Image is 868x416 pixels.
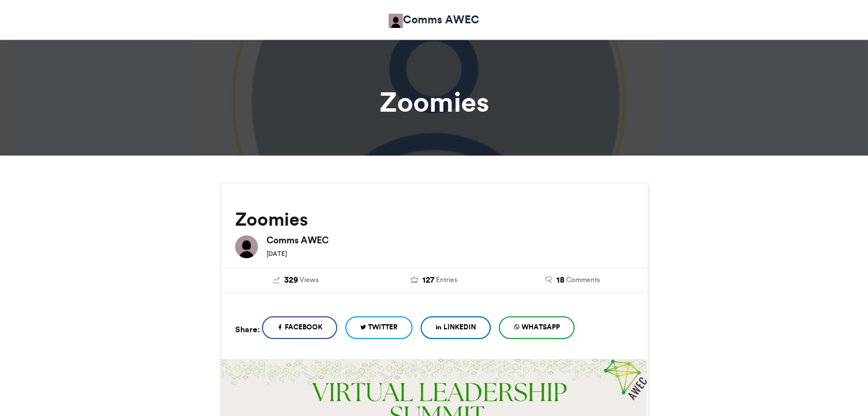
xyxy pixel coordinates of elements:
iframe: chat widget [820,370,857,405]
span: Facebook [285,322,322,332]
h1: Zoomies [118,88,751,116]
span: WhatsApp [522,322,560,332]
a: Twitter [345,316,413,339]
span: 329 [284,274,298,287]
small: [DATE] [267,250,287,258]
span: Entries [436,275,457,285]
a: 329 Views [235,274,357,287]
span: Comments [566,275,600,285]
h5: Share: [235,322,260,337]
span: Twitter [368,322,398,332]
span: Views [300,275,318,285]
img: Comms AWEC [389,14,403,28]
a: 127 Entries [373,274,495,287]
h2: Zoomies [235,209,633,230]
a: WhatsApp [499,316,575,339]
span: LinkedIn [443,322,476,332]
img: Comms AWEC [235,235,258,258]
a: Facebook [262,316,337,339]
a: Comms AWEC [389,11,479,28]
span: 18 [556,274,564,287]
h6: Comms AWEC [267,235,633,244]
span: 127 [422,274,434,287]
a: LinkedIn [421,316,491,339]
a: 18 Comments [512,274,633,287]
